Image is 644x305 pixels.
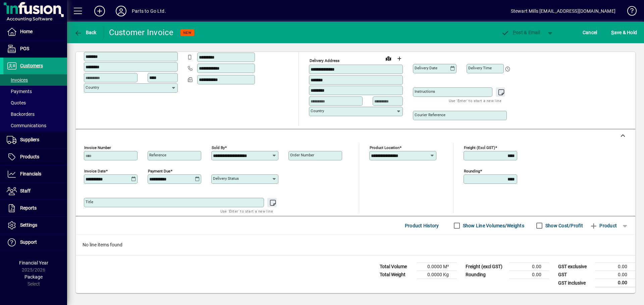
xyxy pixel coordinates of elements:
span: POS [20,46,29,51]
span: Payments [7,89,32,94]
td: 0.00 [595,279,635,287]
mat-hint: Use 'Enter' to start a new line [220,207,273,215]
button: Save & Hold [609,26,639,39]
mat-label: Rounding [464,169,480,173]
a: Home [3,23,67,40]
td: Total Weight [376,271,417,279]
span: Financials [20,171,41,176]
td: GST exclusive [555,263,595,271]
mat-label: Title [86,200,93,204]
span: Financial Year [19,260,48,265]
button: Product [586,220,620,232]
a: Quotes [3,97,67,108]
td: 0.00 [509,271,549,279]
mat-label: Order number [290,153,314,157]
span: Quotes [7,100,26,105]
div: Customer Invoice [109,27,174,38]
a: Support [3,234,67,251]
a: Backorders [3,108,67,120]
div: Stewart Mills [EMAIL_ADDRESS][DOMAIN_NAME] [511,6,615,16]
app-page-header-button: Back [67,26,104,39]
mat-label: Payment due [148,169,170,173]
label: Show Cost/Profit [544,222,583,229]
mat-label: Invoice number [84,145,111,150]
button: Back [72,26,98,39]
button: Add [89,5,110,17]
td: 0.0000 Kg [417,271,457,279]
span: Invoices [7,77,28,83]
span: Product History [405,220,439,231]
span: Communications [7,123,46,128]
a: Reports [3,200,67,217]
mat-label: Instructions [415,89,435,94]
span: Backorders [7,111,35,117]
a: View on map [383,53,394,64]
mat-label: Reference [149,153,166,157]
button: Post & Email [498,26,543,39]
span: Settings [20,222,37,228]
button: Profile [110,5,132,17]
td: 0.00 [509,263,549,271]
span: ave & Hold [611,27,637,38]
mat-label: Freight (excl GST) [464,145,495,150]
button: Cancel [581,26,599,39]
a: Payments [3,86,67,97]
a: Communications [3,120,67,131]
a: Suppliers [3,132,67,148]
mat-label: Delivery time [468,66,492,70]
mat-label: Invoice date [84,169,106,173]
a: Products [3,149,67,165]
mat-label: Country [311,108,324,113]
button: Product History [402,220,442,232]
td: Freight (excl GST) [462,263,509,271]
mat-label: Courier Reference [415,112,445,117]
a: Staff [3,183,67,200]
span: Cancel [583,27,597,38]
mat-label: Delivery status [213,176,239,181]
button: Choose address [394,53,405,64]
a: Settings [3,217,67,234]
td: GST inclusive [555,279,595,287]
span: S [611,30,614,35]
label: Show Line Volumes/Weights [462,222,524,229]
td: Total Volume [376,263,417,271]
span: Products [20,154,39,159]
span: Package [24,274,43,280]
td: Rounding [462,271,509,279]
td: GST [555,271,595,279]
a: Financials [3,166,67,182]
span: Product [590,220,617,231]
mat-hint: Use 'Enter' to start a new line [449,97,501,104]
span: ost & Email [501,30,540,35]
a: Knowledge Base [622,1,636,23]
span: Home [20,29,33,34]
mat-label: Delivery date [415,66,437,70]
span: NEW [183,30,192,35]
td: 0.00 [595,271,635,279]
div: Parts to Go Ltd. [132,6,166,16]
span: Support [20,239,37,245]
div: No line items found [76,235,635,255]
a: POS [3,41,67,57]
td: 0.0000 M³ [417,263,457,271]
mat-label: Product location [370,145,399,150]
mat-label: Country [86,85,99,90]
span: Back [74,30,97,35]
span: Reports [20,205,37,211]
a: Invoices [3,74,67,86]
td: 0.00 [595,263,635,271]
span: P [513,30,516,35]
mat-label: Sold by [212,145,225,150]
span: Staff [20,188,31,194]
span: Suppliers [20,137,39,142]
span: Customers [20,63,43,68]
